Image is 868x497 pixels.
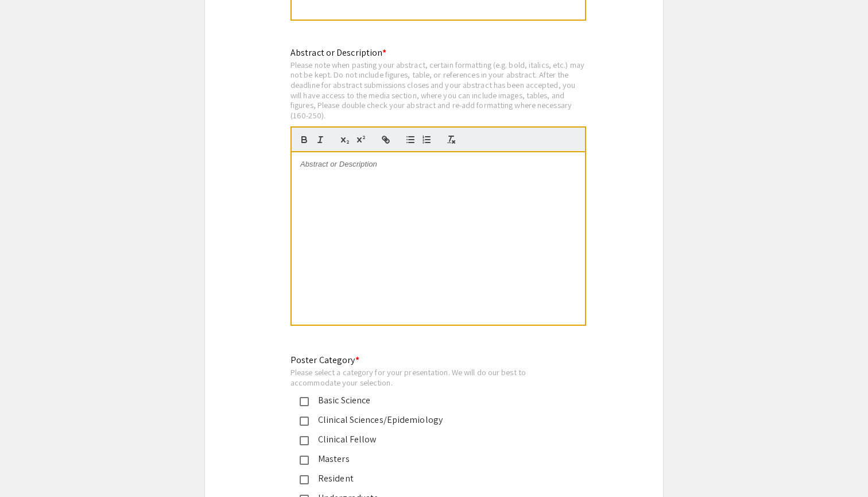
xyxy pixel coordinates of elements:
[309,433,550,446] div: Clinical Fellow
[309,472,550,486] div: Resident
[290,60,586,121] div: Please note when pasting your abstract, certain formatting (e.g. bold, italics, etc.) may not be ...
[290,367,559,387] div: Please select a category for your presentation. We will do our best to accommodate your selection.
[290,354,359,366] mat-label: Poster Category
[309,413,550,427] div: Clinical Sciences/Epidemiology
[309,394,550,407] div: Basic Science
[9,445,49,488] iframe: Chat
[290,47,386,59] mat-label: Abstract or Description
[309,452,550,466] div: Masters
